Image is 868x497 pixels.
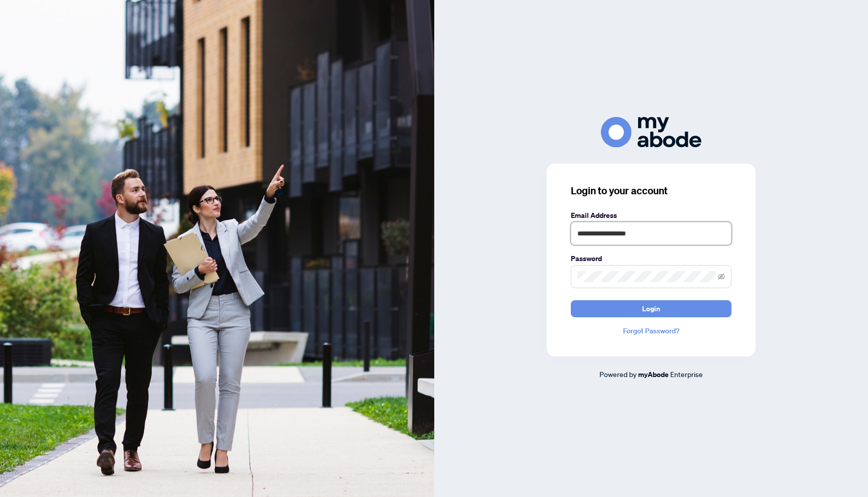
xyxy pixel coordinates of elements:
[718,273,725,280] span: eye-invisible
[571,253,731,264] label: Password
[571,210,731,221] label: Email Address
[571,184,731,198] h3: Login to your account
[599,369,637,379] span: Powered by
[601,117,701,148] img: ma-logo
[642,301,660,317] span: Login
[571,300,731,317] button: Login
[670,369,703,379] span: Enterprise
[571,325,731,336] a: Forgot Password?
[638,369,669,380] a: myAbode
